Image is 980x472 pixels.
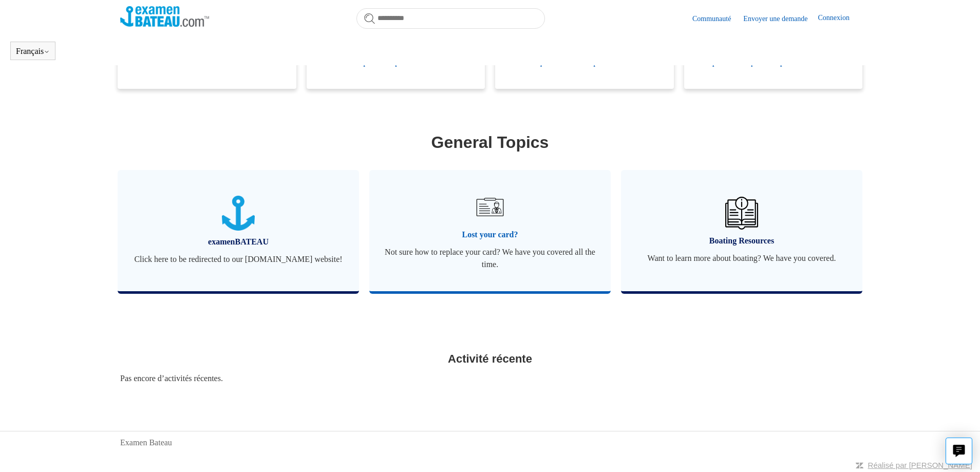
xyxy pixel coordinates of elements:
a: Lost your card? Not sure how to replace your card? We have you covered all the time. [369,170,611,291]
a: Examen Bateau [120,437,172,449]
img: Page d’accueil du Centre d’aide Examen Bateau [120,6,209,27]
a: Communauté [692,13,741,24]
span: Not sure how to replace your card? We have you covered all the time. [385,246,595,271]
img: 01JTNN85WSQ5FQ6HNXPDSZ7SRA [222,196,255,231]
button: Live chat [946,438,972,464]
input: Rechercher [356,8,545,29]
span: Boating Resources [636,235,847,247]
span: Click here to be redirected to our [DOMAIN_NAME] website! [133,253,344,266]
button: Français [16,47,50,56]
span: Want to learn more about boating? We have you covered. [636,252,847,265]
span: Lost your card? [385,229,595,241]
a: Boating Resources Want to learn more about boating? We have you covered. [621,170,862,291]
div: Pas encore d’activités récentes. [120,372,860,385]
h1: General Topics [120,130,860,155]
img: 01JRG6G4NA4NJ1BVG8MJM761YH [472,189,508,225]
span: examenBATEAU [133,236,344,248]
a: Connexion [818,12,860,25]
a: Envoyer une demande [743,13,818,24]
h2: Activité récente [120,350,860,367]
a: examenBATEAU Click here to be redirected to our [DOMAIN_NAME] website! [118,170,359,291]
img: 01JHREV2E6NG3DHE8VTG8QH796 [725,197,758,230]
a: Réalisé par [PERSON_NAME] [868,461,972,469]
